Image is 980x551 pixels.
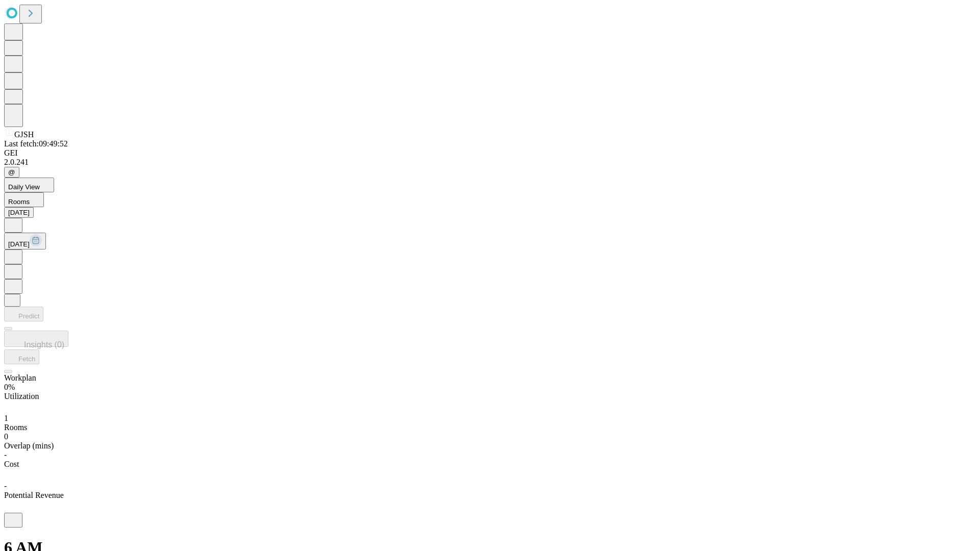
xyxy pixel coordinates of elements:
span: @ [8,168,15,176]
span: [DATE] [8,240,30,248]
span: Last fetch: 09:49:52 [4,139,68,148]
span: Daily View [8,183,40,191]
div: 2.0.241 [4,158,976,167]
span: Cost [4,460,19,468]
span: - [4,482,7,490]
span: Utilization [4,392,39,400]
span: GJSH [14,130,34,139]
span: Rooms [8,198,30,206]
button: [DATE] [4,207,34,218]
span: Insights (0) [24,340,64,349]
button: Daily View [4,178,54,192]
button: Insights (0) [4,331,68,347]
div: GEI [4,148,976,158]
span: - [4,450,7,459]
button: @ [4,167,19,178]
span: 0% [4,383,15,391]
span: Overlap (mins) [4,441,54,450]
span: 1 [4,414,8,422]
span: Workplan [4,373,36,382]
button: Rooms [4,192,44,207]
button: [DATE] [4,233,46,249]
button: Fetch [4,349,39,364]
button: Predict [4,307,43,321]
span: Rooms [4,423,27,432]
span: Potential Revenue [4,491,64,499]
span: 0 [4,432,8,441]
